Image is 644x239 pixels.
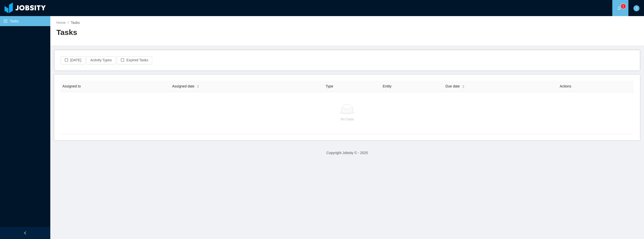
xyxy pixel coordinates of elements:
[4,16,46,26] a: icon: profileTasks
[68,21,69,25] span: /
[462,84,465,86] i: icon: caret-up
[117,56,152,64] button: icon: borderExpired Tasks
[71,21,80,25] span: Tasks
[64,116,630,122] p: No Data
[56,21,66,25] a: Home
[62,84,81,88] span: Assigned to
[172,84,194,89] span: Assigned date
[61,56,85,64] button: icon: border[DATE]
[196,84,199,86] i: icon: caret-up
[196,86,199,88] i: icon: caret-down
[383,84,391,88] span: Entity
[50,144,644,162] footer: Copyright Jobsity © - 2025
[446,84,460,89] span: Due date
[623,4,624,9] p: 1
[86,56,116,64] button: Activity Types
[326,84,333,88] span: Type
[462,84,465,88] div: Sort
[56,27,347,38] h2: Tasks
[462,86,465,88] i: icon: caret-down
[621,4,626,9] sup: 1
[196,84,199,88] div: Sort
[560,84,571,88] span: Actions
[617,6,621,10] i: icon: bell
[636,5,637,11] span: J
